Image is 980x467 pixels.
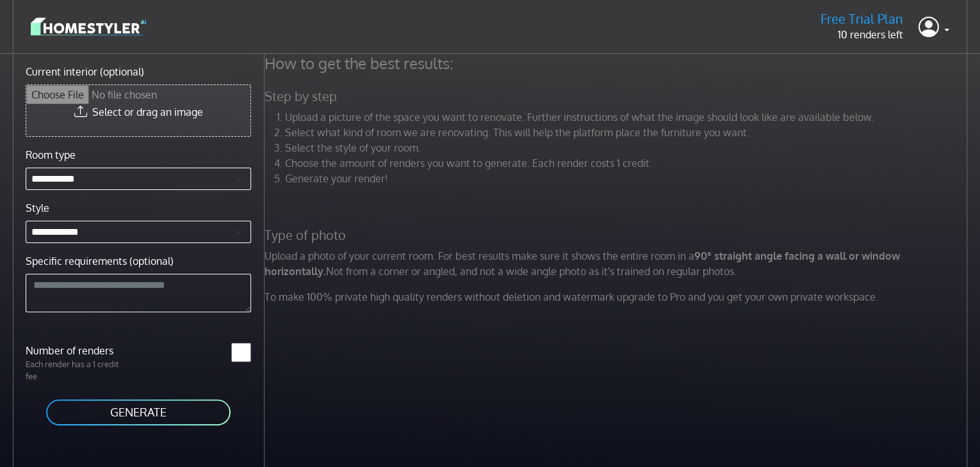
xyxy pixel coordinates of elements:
li: Select what kind of room we are renovating. This will help the platform place the furniture you w... [285,125,970,140]
img: logo-3de290ba35641baa71223ecac5eacb59cb85b4c7fdf211dc9aaecaaee71ea2f8.svg [31,15,146,38]
h5: Type of photo [257,227,978,243]
label: Specific requirements (optional) [26,253,174,269]
label: Style [26,200,49,216]
label: Room type [26,147,76,162]
p: 10 renders left [821,27,903,42]
h4: How to get the best results: [257,54,978,73]
label: Current interior (optional) [26,64,144,79]
li: Generate your render! [285,171,970,186]
h5: Free Trial Plan [821,11,903,27]
button: GENERATE [45,398,232,427]
li: Choose the amount of renders you want to generate. Each render costs 1 credit. [285,155,970,171]
li: Upload a picture of the space you want to renovate. Further instructions of what the image should... [285,109,970,125]
label: Number of renders [18,343,138,358]
p: Each render has a 1 credit fee [18,358,138,383]
li: Select the style of your room. [285,140,970,155]
p: Upload a photo of your current room. For best results make sure it shows the entire room in a Not... [257,248,978,279]
h5: Step by step [257,88,978,104]
p: To make 100% private high quality renders without deletion and watermark upgrade to Pro and you g... [257,289,978,305]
